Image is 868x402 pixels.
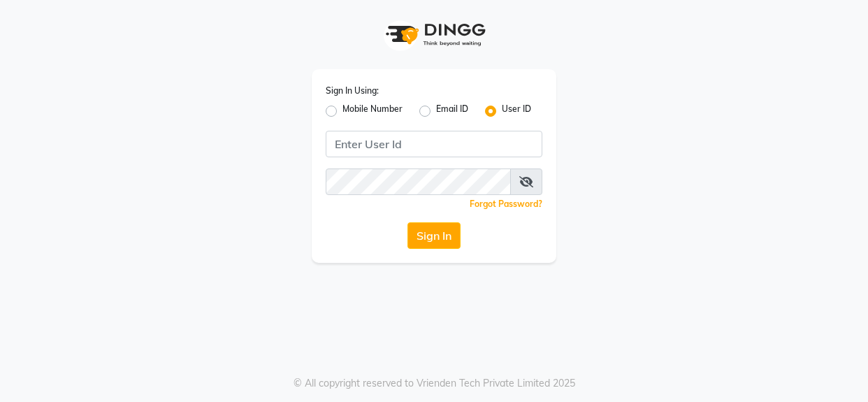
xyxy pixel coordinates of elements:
[436,103,468,120] label: Email ID
[342,103,403,120] label: Mobile Number
[502,103,531,120] label: User ID
[378,14,490,55] img: logo1.svg
[407,222,461,249] button: Sign In
[326,131,542,157] input: Username
[470,199,542,209] a: Forgot Password?
[326,85,379,97] label: Sign In Using:
[326,168,511,195] input: Username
